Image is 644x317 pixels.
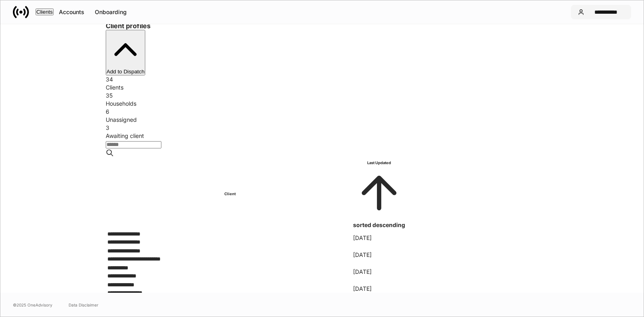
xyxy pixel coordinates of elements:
[106,124,538,140] div: 3Awaiting client
[353,159,405,228] span: Last Updatedsorted descending
[90,6,132,19] button: Onboarding
[59,9,84,15] div: Accounts
[106,22,538,30] h3: Client profiles
[106,75,538,83] div: 34
[106,92,538,100] div: 35
[107,190,352,198] h6: Client
[54,6,90,19] button: Accounts
[107,31,144,75] div: Add to Dispatch
[106,83,538,92] div: Clients
[353,251,405,259] p: [DATE]
[353,234,405,242] p: [DATE]
[36,9,53,15] div: Clients
[69,302,98,308] a: Data Disclaimer
[13,302,52,308] span: © 2025 OneAdvisory
[353,159,405,167] h6: Last Updated
[106,132,538,140] div: Awaiting client
[106,30,145,75] button: Add to Dispatch
[106,108,538,124] div: 6Unassigned
[95,9,127,15] div: Onboarding
[36,8,54,15] button: Clients
[353,221,405,228] span: sorted descending
[106,108,538,116] div: 6
[353,285,405,293] p: [DATE]
[106,100,538,108] div: Households
[106,116,538,124] div: Unassigned
[106,124,538,132] div: 3
[353,268,405,276] p: [DATE]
